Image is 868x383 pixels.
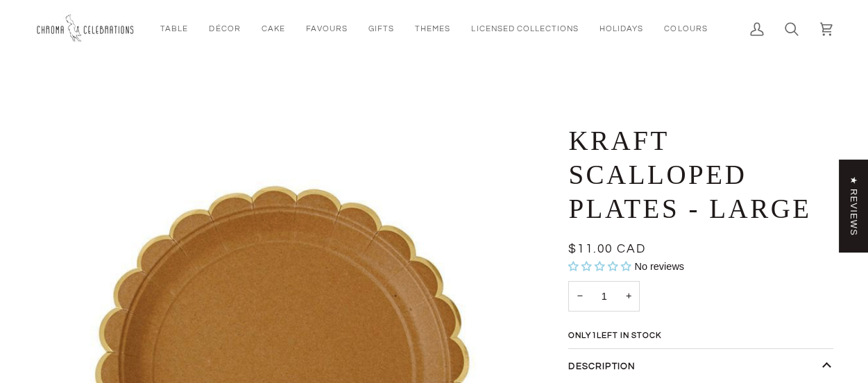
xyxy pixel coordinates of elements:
[568,281,590,312] button: Decrease quantity
[839,160,868,253] div: Click to open Judge.me floating reviews tab
[471,23,579,35] span: Licensed Collections
[568,243,645,255] span: $11.00 CAD
[262,23,285,35] span: Cake
[568,281,640,312] input: Quantity
[568,124,823,225] h1: Kraft Scalloped Plates - Large
[368,23,394,35] span: Gifts
[209,23,240,35] span: Décor
[618,281,640,312] button: Increase quantity
[599,23,643,35] span: Holidays
[415,23,450,35] span: Themes
[592,332,597,339] span: 1
[35,10,139,47] img: Chroma Celebrations
[634,261,684,272] span: No reviews
[664,23,707,35] span: Colours
[306,23,348,35] span: Favours
[568,332,667,340] span: Only left in stock
[160,23,188,35] span: Table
